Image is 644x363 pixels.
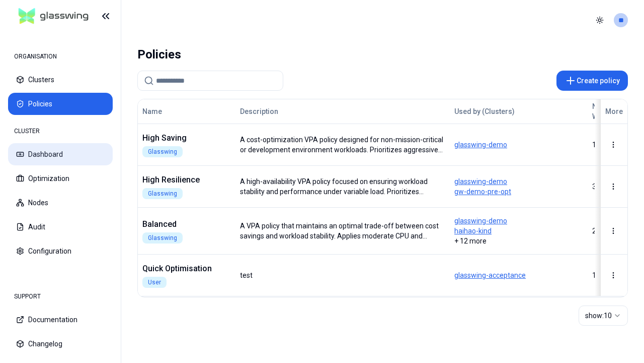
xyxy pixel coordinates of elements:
[142,218,231,230] div: Balanced
[454,226,583,236] span: haihao-kind
[142,232,183,244] div: Glasswing
[142,277,167,288] div: User
[8,240,113,262] button: Configuration
[142,263,231,275] div: Quick Optimisation
[137,44,181,65] div: Policies
[454,176,583,187] span: glasswing-demo
[8,143,113,165] button: Dashboard
[8,121,113,141] div: CLUSTER
[8,46,113,67] div: ORGANISATION
[592,226,628,236] div: 238
[454,187,583,197] span: gw-demo-pre-opt
[240,221,445,241] div: A VPA policy that maintains an optimal trade-off between cost savings and workload stability. App...
[592,181,628,192] div: 39
[8,93,113,115] button: Policies
[454,270,583,280] span: glasswing-acceptance
[142,101,162,122] button: Name
[556,71,628,91] button: Create policy
[454,106,583,116] div: Used by (Clusters)
[15,5,93,28] img: GlassWing
[240,135,445,155] div: A cost-optimization VPA policy designed for non-mission-critical or development environment workl...
[454,216,583,246] div: + 12 more
[592,101,628,122] div: No. of Workloads
[142,132,231,144] div: High Saving
[605,106,623,116] div: More
[592,140,628,150] div: 1
[8,192,113,214] button: Nodes
[240,270,253,280] div: test
[8,167,113,190] button: Optimization
[8,69,113,91] button: Clusters
[8,309,113,331] button: Documentation
[8,216,113,238] button: Audit
[8,333,113,355] button: Changelog
[454,216,583,226] span: glasswing-demo
[240,106,433,116] div: Description
[142,188,183,199] div: Glasswing
[592,270,628,280] div: 1
[142,174,231,186] div: High Resilience
[240,176,445,197] div: A high-availability VPA policy focused on ensuring workload stability and performance under varia...
[454,140,583,150] span: glasswing-demo
[8,286,113,307] div: SUPPORT
[142,146,183,157] div: Glasswing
